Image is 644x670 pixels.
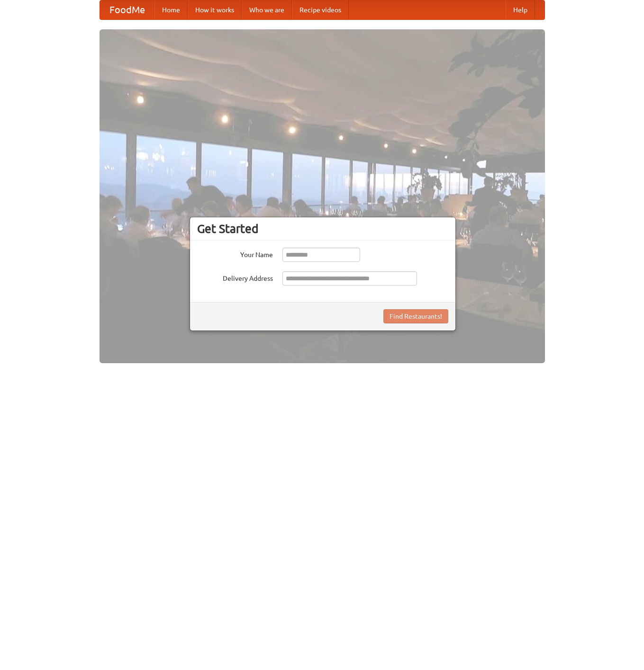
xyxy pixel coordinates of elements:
[242,0,292,19] a: Who we are
[154,0,188,19] a: Home
[197,248,273,259] label: Your Name
[197,271,273,283] label: Delivery Address
[506,0,535,19] a: Help
[383,309,448,323] button: Find Restaurants!
[188,0,242,19] a: How it works
[100,0,154,19] a: FoodMe
[292,0,349,19] a: Recipe videos
[197,222,448,236] h3: Get Started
